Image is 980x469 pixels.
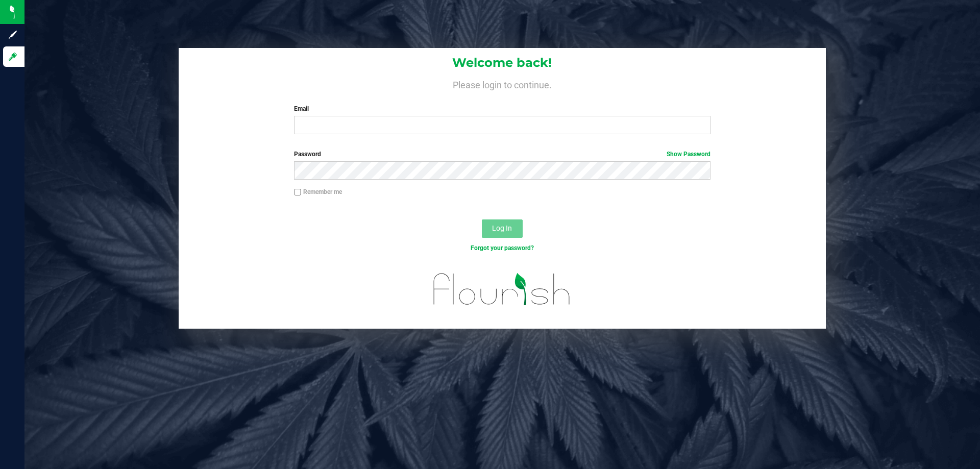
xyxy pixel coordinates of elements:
[421,263,583,315] img: flourish_logo.svg
[667,151,710,158] a: Show Password
[294,104,710,113] label: Email
[471,244,534,252] a: Forgot your password?
[8,52,18,62] inline-svg: Log in
[179,78,826,90] h4: Please login to continue.
[294,151,321,158] span: Password
[179,56,826,69] h1: Welcome back!
[492,224,512,232] span: Log In
[294,187,342,196] label: Remember me
[8,30,18,40] inline-svg: Sign up
[482,219,523,238] button: Log In
[294,189,301,196] input: Remember me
